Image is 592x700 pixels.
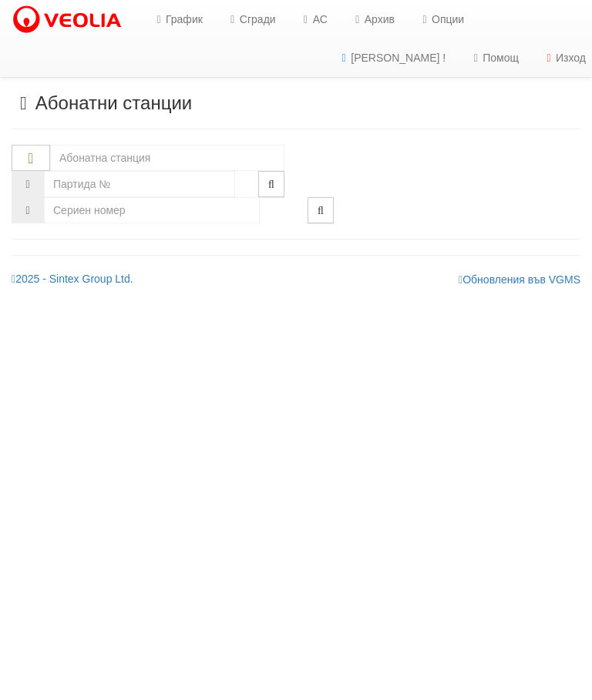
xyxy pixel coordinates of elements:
[44,197,260,223] input: Сериен номер
[12,93,580,113] h3: Абонатни станции
[459,273,580,286] a: Обновления във VGMS
[12,273,133,285] a: 2025 - Sintex Group Ltd.
[12,4,129,36] img: VeoliaLogo.png
[457,39,530,77] a: Помощ
[325,39,457,77] a: [PERSON_NAME] !
[44,171,235,197] input: Партида №
[50,145,284,171] input: Абонатна станция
